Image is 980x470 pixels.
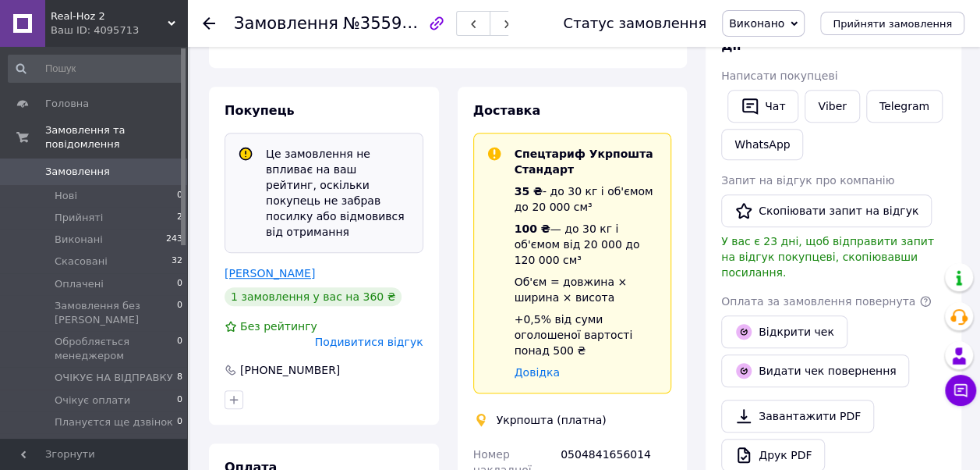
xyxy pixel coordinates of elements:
[51,9,168,23] span: Real-Hoz 2
[225,267,315,280] a: [PERSON_NAME]
[721,69,837,82] span: Написати покупцеві
[177,415,182,429] span: 0
[177,299,182,327] span: 0
[721,129,803,160] a: WhatsApp
[45,97,89,111] span: Головна
[729,17,784,30] span: Виконано
[721,400,874,433] a: Завантажити PDF
[45,123,187,151] span: Замовлення та повідомлення
[177,211,182,225] span: 2
[55,335,177,363] span: Обробляється менеджером
[515,312,659,358] div: +0,5% від суми оголошеної вартості понад 500 ₴
[515,183,659,215] div: - до 30 кг і об'ємом до 20 000 см³
[55,415,173,429] span: Плануєтся ще дзвінок
[563,16,706,31] div: Статус замовлення
[55,189,77,203] span: Нові
[515,185,543,198] span: 35 ₴
[203,16,215,31] div: Повернутися назад
[55,299,177,327] span: Замовлення без [PERSON_NAME]
[234,14,338,33] span: Замовлення
[177,335,182,363] span: 0
[727,90,798,123] button: Чат
[172,255,182,269] span: 32
[166,233,182,247] span: 243
[177,371,182,385] span: 8
[239,362,341,378] div: [PHONE_NUMBER]
[177,189,182,203] span: 0
[177,437,182,451] span: 0
[721,174,894,187] span: Запит на відгук про компанію
[45,165,110,179] span: Замовлення
[177,277,182,291] span: 0
[55,371,173,385] span: ОЧІКУЄ НА ВІДПРАВКУ
[866,90,943,123] a: Telegram
[721,315,847,348] a: Відкрити чек
[515,221,659,268] div: — до 30 кг і об'ємом від 20 000 до 120 000 см³
[260,146,416,240] div: Це замовлення не впливає на ваш рейтинг, оскільки покупець не забрав посилку або відмовився від о...
[315,336,423,348] span: Подивитися відгук
[225,103,295,118] span: Покупець
[721,38,741,53] span: Дії
[805,90,859,123] a: Viber
[820,12,964,35] button: Прийняти замовлення
[225,287,402,306] div: 1 замовлення у вас на 360 ₴
[515,274,659,305] div: Об'єм = довжина × ширина × висота
[55,233,103,247] span: Виконані
[515,148,653,176] span: Спецтариф Укрпошта Стандарт
[833,18,952,30] span: Прийняти замовлення
[55,393,130,408] span: Очікує оплати
[721,295,915,308] span: Оплата за замовлення повернута
[343,13,454,33] span: №355901953
[721,354,909,387] button: Видати чек повернення
[55,255,108,269] span: Скасовані
[515,366,560,379] a: Довідка
[55,211,103,225] span: Прийняті
[55,277,104,291] span: Оплачені
[8,55,184,83] input: Пошук
[721,194,932,227] button: Скопіювати запит на відгук
[515,223,550,235] span: 100 ₴
[55,437,126,451] span: ПРЕДОПЛАТА
[51,23,187,37] div: Ваш ID: 4095713
[721,235,934,279] span: У вас є 23 дні, щоб відправити запит на відгук покупцеві, скопіювавши посилання.
[945,375,976,406] button: Чат з покупцем
[177,393,182,408] span: 0
[240,320,317,333] span: Без рейтингу
[473,103,541,118] span: Доставка
[493,412,610,428] div: Укрпошта (платна)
